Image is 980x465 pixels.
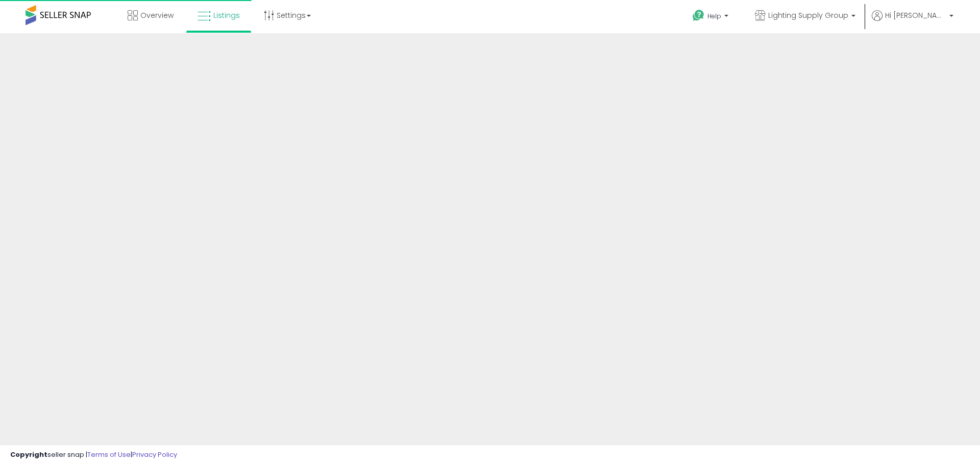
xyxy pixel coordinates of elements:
[10,450,47,459] strong: Copyright
[140,10,174,20] span: Overview
[132,450,177,459] a: Privacy Policy
[885,10,946,20] span: Hi [PERSON_NAME]
[768,10,848,20] span: Lighting Supply Group
[213,10,240,20] span: Listings
[692,9,705,22] i: Get Help
[87,450,131,459] a: Terms of Use
[10,450,177,460] div: seller snap | |
[707,12,721,20] span: Help
[684,2,739,33] a: Help
[872,10,953,33] a: Hi [PERSON_NAME]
